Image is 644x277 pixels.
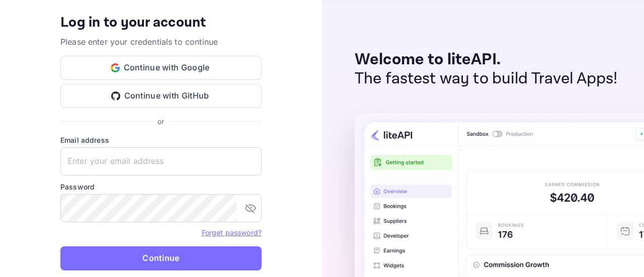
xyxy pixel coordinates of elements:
p: The fastest way to build Travel Apps! [355,69,618,88]
button: Continue with GitHub [60,84,262,108]
a: Forget password? [202,228,262,237]
label: Password [60,181,262,192]
p: Welcome to liteAPI. [355,50,618,69]
label: Email address [60,135,262,145]
p: Please enter your credentials to continue [60,36,262,48]
button: toggle password visibility [240,198,261,218]
a: Forget password? [202,227,262,237]
button: Continue [60,246,262,270]
p: or [157,116,164,127]
button: Continue with Google [60,56,262,80]
input: Enter your email address [60,147,262,175]
h4: Log in to your account [60,14,262,32]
